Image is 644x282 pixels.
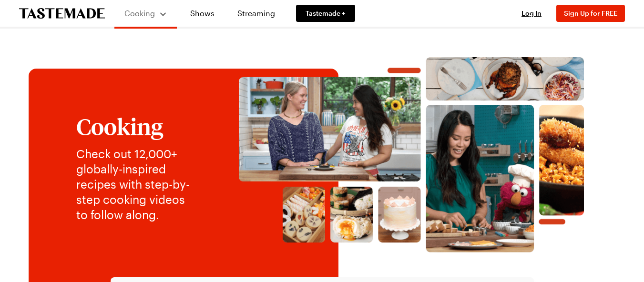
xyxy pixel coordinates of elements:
[521,9,542,17] span: Log In
[124,9,155,18] span: Cooking
[512,9,551,18] button: Log In
[306,9,346,18] span: Tastemade +
[564,9,617,17] span: Sign Up for FREE
[19,8,105,19] a: To Tastemade Home Page
[76,114,198,139] h1: Cooking
[217,57,606,252] img: Explore recipes
[124,4,167,23] button: Cooking
[556,5,625,22] button: Sign Up for FREE
[76,146,198,222] p: Check out 12,000+ globally-inspired recipes with step-by-step cooking videos to follow along.
[296,5,355,22] a: Tastemade +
